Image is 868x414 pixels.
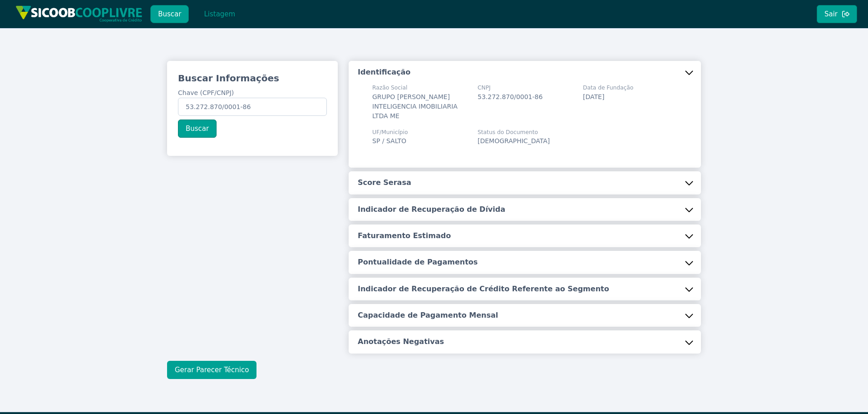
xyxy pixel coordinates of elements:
span: [DATE] [583,93,604,100]
button: Buscar [150,5,189,23]
button: Gerar Parecer Técnico [167,361,256,379]
h5: Indicador de Recuperação de Dívida [358,205,505,214]
button: Buscar [178,120,217,138]
span: CNPJ [478,84,542,92]
h5: Pontualidade de Pagamentos [358,257,478,267]
span: 53.272.870/0001-86 [478,93,542,100]
span: [DEMOGRAPHIC_DATA] [478,137,550,145]
button: Indicador de Recuperação de Crédito Referente ao Segmento [349,278,701,300]
h5: Indicador de Recuperação de Crédito Referente ao Segmento [358,284,609,294]
h5: Faturamento Estimado [358,231,451,241]
button: Indicador de Recuperação de Dívida [349,198,701,221]
button: Faturamento Estimado [349,224,701,247]
button: Score Serasa [349,171,701,194]
h5: Anotações Negativas [358,337,444,347]
h5: Score Serasa [358,178,411,188]
img: img/sicoob_cooplivre.png [15,5,143,22]
button: Pontualidade de Pagamentos [349,251,701,274]
h5: Capacidade de Pagamento Mensal [358,310,498,320]
span: SP / SALTO [372,137,406,145]
input: Chave (CPF/CNPJ) [178,98,327,116]
button: Listagem [196,5,243,23]
span: Razão Social [372,84,467,92]
span: UF/Município [372,128,408,136]
span: Status do Documento [478,128,550,136]
button: Identificação [349,61,701,84]
button: Anotações Negativas [349,330,701,353]
button: Sair [817,5,857,23]
span: GRUPO [PERSON_NAME] INTELIGENCIA IMOBILIARIA LTDA ME [372,93,458,120]
span: Chave (CPF/CNPJ) [178,89,234,96]
h5: Identificação [358,67,410,77]
h3: Buscar Informações [178,72,327,85]
span: Data de Fundação [583,84,633,92]
button: Capacidade de Pagamento Mensal [349,304,701,327]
